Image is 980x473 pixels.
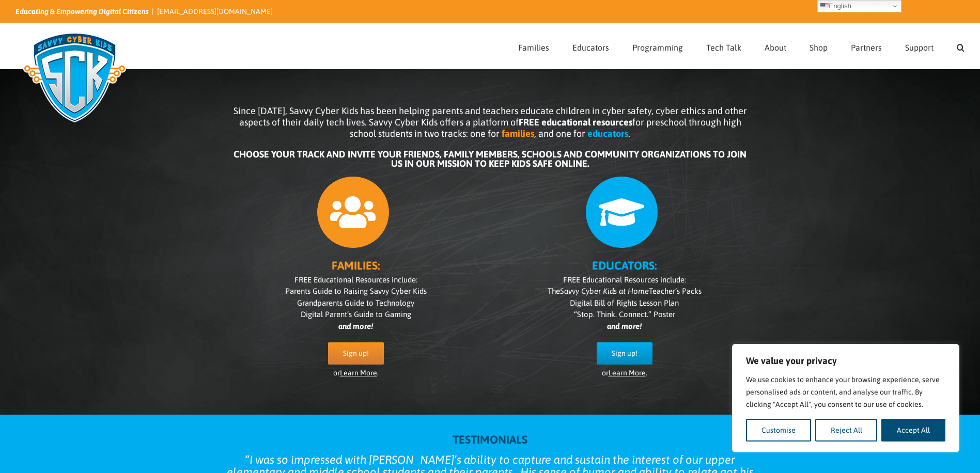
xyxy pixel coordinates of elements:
[301,310,411,319] span: Digital Parent’s Guide to Gaming
[607,322,642,330] i: and more!
[628,128,630,139] span: .
[957,23,965,69] a: Search
[519,117,632,128] b: FREE educational resources
[560,287,649,295] i: Savvy Cyber Kids at Home
[810,43,828,52] span: Shop
[518,23,965,69] nav: Main Menu
[765,43,786,52] span: About
[574,310,675,319] span: “Stop. Think. Connect.” Poster
[609,369,646,377] a: Learn More
[602,369,647,377] span: or .
[746,355,945,367] p: We value your privacy
[453,433,527,446] strong: TESTIMONIALS
[285,287,427,295] span: Parents Guide to Raising Savvy Cyber Kids
[746,373,945,411] p: We use cookies to enhance your browsing experience, serve personalised ads or content, and analys...
[15,7,149,15] i: Educating & Empowering Digital Citizens
[632,43,683,52] span: Programming
[706,43,741,52] span: Tech Talk
[338,322,373,330] i: and more!
[234,105,747,139] span: Since [DATE], Savvy Cyber Kids has been helping parents and teachers educate children in cyber sa...
[534,128,585,139] span: , and one for
[333,369,379,377] span: or .
[332,259,380,272] b: FAMILIES:
[572,23,609,69] a: Educators
[592,259,657,272] b: EDUCATORS:
[905,23,934,69] a: Support
[587,128,628,139] b: educators
[502,128,534,139] b: families
[343,349,369,358] span: Sign up!
[570,298,679,307] span: Digital Bill of Rights Lesson Plan
[815,419,878,442] button: Reject All
[746,419,811,442] button: Customise
[563,275,686,284] span: FREE Educational Resources include:
[632,23,683,69] a: Programming
[518,23,549,69] a: Families
[612,349,637,358] span: Sign up!
[548,287,702,295] span: The Teacher’s Packs
[810,23,828,69] a: Shop
[597,342,652,365] a: Sign up!
[157,7,273,15] a: [EMAIL_ADDRESS][DOMAIN_NAME]
[851,43,882,52] span: Partners
[572,43,609,52] span: Educators
[820,2,829,10] img: en
[15,26,134,129] img: Savvy Cyber Kids Logo
[294,275,417,284] span: FREE Educational Resources include:
[297,298,414,307] span: Grandparents Guide to Technology
[340,369,377,377] a: Learn More
[765,23,786,69] a: About
[706,23,741,69] a: Tech Talk
[234,149,746,169] b: CHOOSE YOUR TRACK AND INVITE YOUR FRIENDS, FAMILY MEMBERS, SCHOOLS AND COMMUNITY ORGANIZATIONS TO...
[328,342,384,365] a: Sign up!
[881,419,945,442] button: Accept All
[518,43,549,52] span: Families
[851,23,882,69] a: Partners
[905,43,934,52] span: Support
